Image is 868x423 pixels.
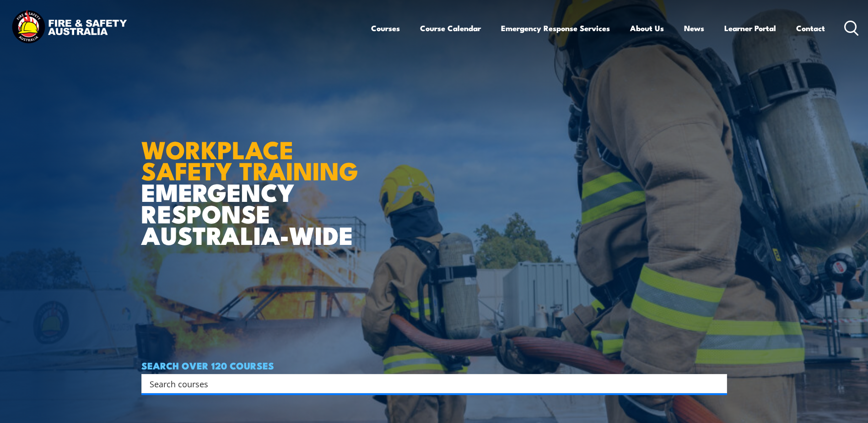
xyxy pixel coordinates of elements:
a: News [684,16,704,40]
form: Search form [151,377,709,390]
button: Search magnifier button [711,377,724,390]
a: Courses [371,16,400,40]
h4: SEARCH OVER 120 COURSES [141,360,727,370]
a: Emergency Response Services [501,16,610,40]
a: About Us [630,16,664,40]
strong: WORKPLACE SAFETY TRAINING [141,130,358,189]
input: Search input [150,377,707,390]
a: Learner Portal [724,16,776,40]
a: Course Calendar [420,16,481,40]
h1: EMERGENCY RESPONSE AUSTRALIA-WIDE [141,115,365,245]
a: Contact [796,16,825,40]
